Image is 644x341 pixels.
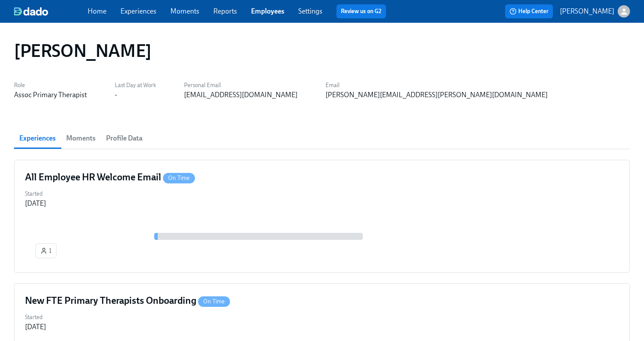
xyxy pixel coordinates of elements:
[213,7,237,15] a: Reports
[106,132,142,144] span: Profile Data
[14,81,87,90] label: Role
[88,7,106,15] a: Home
[560,7,614,16] p: [PERSON_NAME]
[184,81,297,90] label: Personal Email
[510,7,548,16] span: Help Center
[14,7,48,16] img: dado
[19,132,56,144] span: Experiences
[40,246,52,255] span: 1
[170,7,199,15] a: Moments
[66,132,96,144] span: Moments
[560,5,630,18] button: [PERSON_NAME]
[14,90,87,100] div: Assoc Primary Therapist
[115,90,117,100] div: -
[120,7,156,15] a: Experiences
[25,171,195,184] h4: All Employee HR Welcome Email
[25,199,46,208] div: [DATE]
[115,81,156,90] label: Last Day at Work
[163,175,195,181] span: On Time
[25,294,230,307] h4: New FTE Primary Therapists Onboarding
[25,189,46,199] label: Started
[198,298,230,305] span: On Time
[326,90,548,100] div: [PERSON_NAME][EMAIL_ADDRESS][PERSON_NAME][DOMAIN_NAME]
[14,40,152,61] h1: [PERSON_NAME]
[336,4,386,18] button: Review us on G2
[184,90,297,100] div: [EMAIL_ADDRESS][DOMAIN_NAME]
[326,81,548,90] label: Email
[25,313,46,322] label: Started
[35,243,57,258] button: 1
[505,4,553,18] button: Help Center
[341,7,382,16] a: Review us on G2
[14,7,88,16] a: dado
[251,7,284,15] a: Employees
[298,7,322,15] a: Settings
[25,322,46,332] div: [DATE]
